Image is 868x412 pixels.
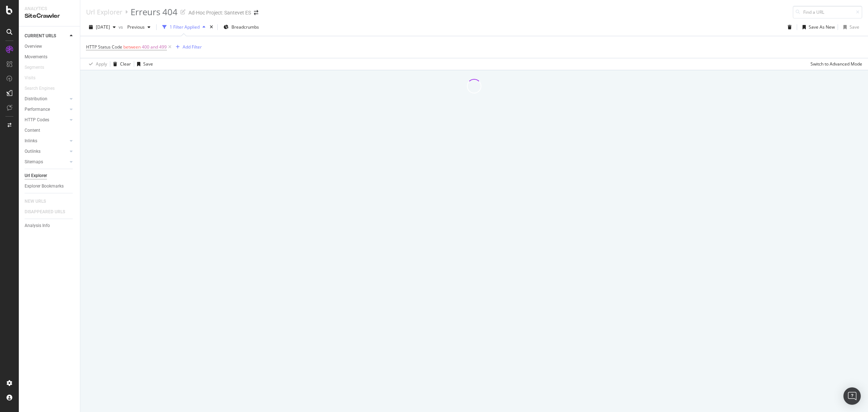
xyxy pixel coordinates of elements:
a: Url Explorer [86,8,122,16]
button: Apply [86,58,107,70]
div: Explorer Bookmarks [25,182,64,190]
div: Performance [25,106,50,113]
a: CURRENT URLS [25,32,68,40]
div: Save As New [809,24,835,30]
div: 1 Filter Applied [170,24,200,30]
span: Breadcrumbs [231,24,259,30]
div: arrow-right-arrow-left [254,10,258,15]
a: Search Engines [25,85,62,92]
div: SiteCrawler [25,12,74,20]
a: Distribution [25,95,68,103]
div: Clear [120,61,131,67]
div: Save [850,24,859,30]
a: DISAPPEARED URLS [25,208,72,216]
button: Save [134,58,153,70]
a: Content [25,127,75,134]
a: Inlinks [25,137,68,145]
div: Movements [25,53,47,61]
a: Analysis Info [25,222,75,230]
div: Switch to Advanced Mode [810,61,862,67]
div: Analytics [25,6,74,12]
button: Switch to Advanced Mode [808,58,862,70]
div: Open Intercom Messenger [843,387,861,405]
div: Url Explorer [25,172,47,180]
button: Save As New [800,21,835,33]
div: Inlinks [25,137,37,145]
div: Distribution [25,95,47,103]
button: Save [841,21,859,33]
span: Previous [124,24,145,30]
button: 1 Filter Applied [159,21,208,33]
div: Content [25,127,40,134]
span: HTTP Status Code [86,44,122,50]
a: Outlinks [25,148,68,155]
div: Add Filter [183,44,202,50]
div: Visits [25,74,35,82]
div: CURRENT URLS [25,32,56,40]
a: Sitemaps [25,158,68,166]
div: Outlinks [25,148,41,155]
input: Find a URL [793,6,862,18]
a: Performance [25,106,68,113]
button: Previous [124,21,153,33]
a: Explorer Bookmarks [25,182,75,190]
div: NEW URLS [25,198,46,205]
div: times [208,24,214,31]
div: Erreurs 404 [131,6,178,18]
button: Clear [110,58,131,70]
button: [DATE] [86,21,119,33]
a: HTTP Codes [25,116,68,124]
span: vs [119,24,124,30]
div: Segments [25,64,44,71]
a: NEW URLS [25,198,53,205]
div: HTTP Codes [25,116,49,124]
button: Breadcrumbs [221,21,262,33]
div: Apply [96,61,107,67]
a: Movements [25,53,75,61]
a: Visits [25,74,43,82]
span: 2025 Sep. 8th [96,24,110,30]
div: Overview [25,43,42,50]
button: Add Filter [173,43,202,51]
div: Analysis Info [25,222,50,230]
span: 400 and 499 [142,42,167,52]
div: Sitemaps [25,158,43,166]
a: Overview [25,43,75,50]
span: between [123,44,141,50]
div: Save [143,61,153,67]
a: Url Explorer [25,172,75,180]
div: Search Engines [25,85,55,92]
div: DISAPPEARED URLS [25,208,65,216]
a: Segments [25,64,51,71]
div: Ad-Hoc Project: Santevet ES [188,9,251,16]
